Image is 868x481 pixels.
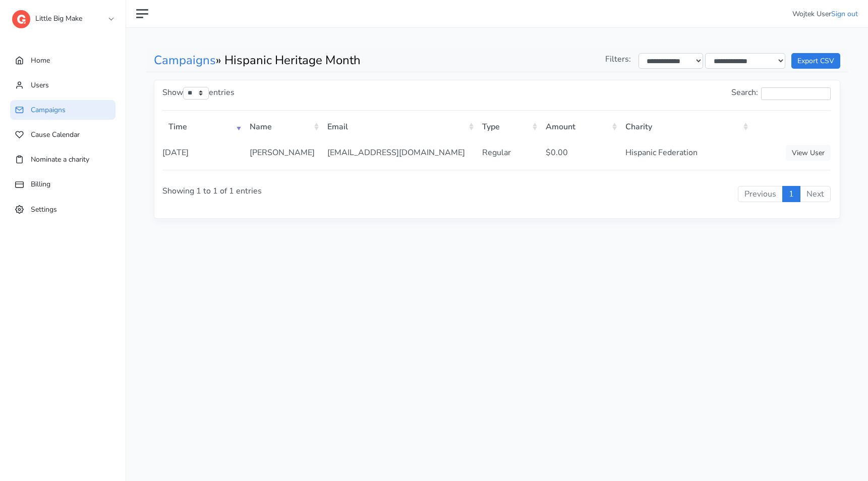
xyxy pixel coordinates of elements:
[619,139,750,167] td: Hispanic Federation
[10,174,115,194] a: Billing
[782,186,800,202] a: 1
[244,139,321,167] td: [PERSON_NAME]
[792,9,858,19] li: Wojtek User
[605,53,631,65] span: Filters:
[162,139,244,167] td: [DATE]
[476,113,540,139] th: Type: activate to sort column ascending
[10,75,115,95] a: Users
[540,113,619,139] th: Amount: activate to sort column ascending
[791,53,840,69] a: Export CSV
[154,53,490,68] h1: » Hispanic Heritage Month
[10,125,115,145] a: Cause Calendar
[321,113,476,139] th: Email: activate to sort column ascending
[31,130,80,139] span: Cause Calendar
[154,52,216,68] a: Campaigns
[476,139,540,167] td: Regular
[244,113,321,139] th: Name: activate to sort column ascending
[162,170,433,212] div: Showing 1 to 1 of 1 entries
[31,155,89,164] span: Nominate a charity
[619,113,750,139] th: Charity: activate to sort column ascending
[786,145,831,161] a: View User
[12,10,30,28] img: logo-dashboard-4662da770dd4bea1a8774357aa970c5cb092b4650ab114813ae74da458e76571.svg
[31,179,50,189] span: Billing
[162,113,244,139] th: Time: activate to sort column ascending
[321,139,476,167] td: [EMAIL_ADDRESS][DOMAIN_NAME]
[10,200,115,219] a: Settings
[10,51,115,70] a: Home
[31,204,57,214] span: Settings
[731,86,831,100] label: Search:
[31,105,66,115] span: Campaigns
[10,100,115,120] a: Campaigns
[761,87,831,100] input: Search:
[162,86,235,100] label: Show entries
[10,150,115,169] a: Nominate a charity
[831,9,858,19] a: Sign out
[31,80,49,90] span: Users
[540,139,619,167] td: $0.00
[183,87,209,100] select: Showentries
[12,7,113,25] a: Little Big Make
[31,56,50,65] span: Home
